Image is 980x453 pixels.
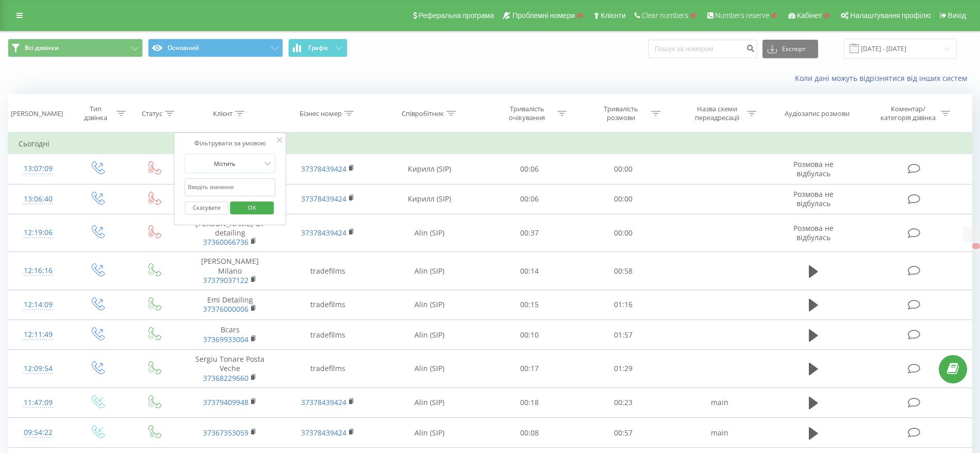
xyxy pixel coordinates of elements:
div: 13:07:09 [19,159,58,179]
td: 00:37 [483,214,577,252]
span: Розмова не відбулась [793,223,834,242]
td: Alin (SIP) [377,252,482,290]
div: Клієнт [213,109,232,118]
div: Співробітник [402,109,444,118]
div: 12:09:54 [19,359,58,379]
a: 37378439424 [301,428,346,438]
button: Графік [288,39,347,57]
a: 37378439424 [301,397,346,407]
div: Коментар/категорія дзвінка [878,105,938,122]
button: Експорт [762,40,818,58]
td: 00:00 [576,184,671,214]
td: 00:00 [576,154,671,184]
td: Alin (SIP) [377,214,482,252]
a: 37379037122 [203,275,248,285]
span: Clear numbers [642,11,688,20]
div: 12:11:49 [19,325,58,345]
td: main [671,388,769,417]
div: Тривалість очікування [500,105,555,122]
div: Аудіозапис розмови [785,109,850,118]
td: 00:17 [483,350,577,388]
td: 00:10 [483,320,577,350]
td: 00:15 [483,290,577,320]
a: 37378439424 [301,164,346,174]
td: [PERSON_NAME] Milano [181,252,279,290]
span: Реферальна програма [419,11,494,20]
input: Пошук за номером [648,40,757,58]
div: 12:14:09 [19,295,58,315]
a: 37376000006 [203,304,248,314]
td: tradefilms [279,290,377,320]
a: 37378439424 [301,194,346,204]
td: Сьогодні [8,133,972,154]
a: 37367353059 [203,428,248,438]
span: Всі дзвінки [25,44,59,52]
td: 01:29 [576,350,671,388]
td: 00:18 [483,388,577,417]
td: 00:14 [483,252,577,290]
td: Bcars [181,320,279,350]
span: Графік [308,44,328,52]
button: Скасувати [185,202,229,214]
input: Введіть значення [185,178,276,196]
div: 12:16:16 [19,261,58,281]
a: 37369933004 [203,334,248,344]
div: Фільтрувати за умовою [185,138,276,148]
div: Назва схеми переадресації [689,105,744,122]
td: tradefilms [279,320,377,350]
a: 37368229660 [203,373,248,383]
button: Всі дзвінки [8,39,143,57]
span: Кабінет [797,11,822,20]
td: 00:23 [576,388,671,417]
span: OK [238,199,267,215]
td: 00:06 [483,184,577,214]
td: Alin (SIP) [377,388,482,417]
td: Alin (SIP) [377,290,482,320]
td: 00:06 [483,154,577,184]
span: Клієнти [601,11,626,20]
td: tradefilms [279,350,377,388]
div: Бізнес номер [300,109,342,118]
td: main [671,418,769,448]
button: Основний [148,39,283,57]
span: Вихід [948,11,966,20]
td: [PERSON_NAME] GT detailing [181,214,279,252]
td: Alin (SIP) [377,418,482,448]
span: Numbers reserve [715,11,769,20]
div: Тип дзвінка [77,105,114,122]
td: tradefilms [279,252,377,290]
span: Проблемні номери [512,11,575,20]
span: Розмова не відбулась [793,189,834,208]
td: 01:16 [576,290,671,320]
td: 00:00 [576,214,671,252]
td: 00:08 [483,418,577,448]
a: 37379409948 [203,397,248,407]
button: X [972,243,980,249]
td: 00:58 [576,252,671,290]
div: 11:47:09 [19,393,58,413]
td: Emi Detailing [181,290,279,320]
button: OK [230,202,274,214]
td: 00:57 [576,418,671,448]
td: 01:57 [576,320,671,350]
td: Кирилл (SIP) [377,184,482,214]
td: Кирилл (SIP) [377,154,482,184]
td: Sergiu Tonare Posta Veche [181,350,279,388]
div: Статус [142,109,162,118]
a: 37360066736 [203,237,248,247]
div: 09:54:22 [19,423,58,443]
div: 13:06:40 [19,189,58,209]
td: Alin (SIP) [377,320,482,350]
span: Налаштування профілю [850,11,931,20]
div: Тривалість розмови [593,105,649,122]
span: Розмова не відбулась [793,159,834,178]
td: Alin (SIP) [377,350,482,388]
a: Коли дані можуть відрізнятися вiд інших систем [795,73,972,83]
a: 37378439424 [301,228,346,238]
div: 12:19:06 [19,223,58,243]
div: [PERSON_NAME] [11,109,63,118]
